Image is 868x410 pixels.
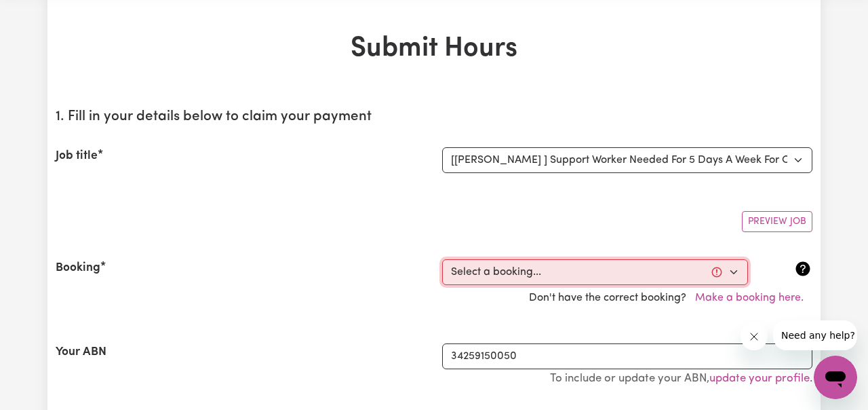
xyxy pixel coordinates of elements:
label: Booking [56,259,100,277]
iframe: Close message [741,323,768,350]
label: Job title [56,147,98,165]
button: Preview Job [742,211,812,232]
h1: Submit Hours [56,33,812,65]
span: Don't have the correct booking? [529,293,812,303]
iframe: Message from company [773,320,857,350]
a: update your profile [709,373,810,384]
label: Your ABN [56,343,106,361]
h2: 1. Fill in your details below to claim your payment [56,109,812,126]
button: Make a booking here. [686,285,812,311]
small: To include or update your ABN, . [550,373,812,384]
iframe: Button to launch messaging window [814,356,857,399]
